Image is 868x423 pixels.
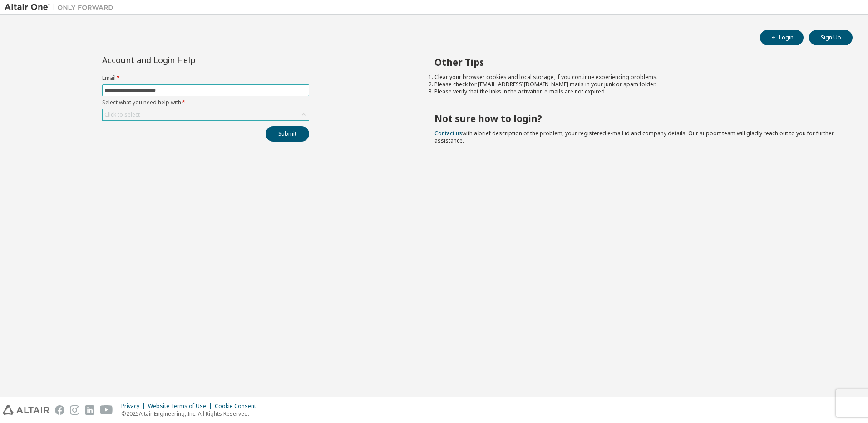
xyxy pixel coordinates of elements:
div: Website Terms of Use [148,403,215,410]
a: Contact us [434,129,462,137]
div: Privacy [121,403,148,410]
img: facebook.svg [55,405,64,415]
div: Click to select [103,109,309,120]
div: Click to select [104,111,140,118]
li: Clear your browser cookies and local storage, if you continue experiencing problems. [434,74,837,81]
button: Login [760,30,804,45]
label: Email [102,74,309,82]
h2: Other Tips [434,56,837,68]
img: youtube.svg [100,405,113,415]
span: with a brief description of the problem, your registered e-mail id and company details. Our suppo... [434,129,834,144]
img: linkedin.svg [85,405,94,415]
li: Please check for [EMAIL_ADDRESS][DOMAIN_NAME] mails in your junk or spam folder. [434,81,837,88]
button: Submit [266,126,309,142]
button: Sign Up [809,30,853,45]
p: © 2025 Altair Engineering, Inc. All Rights Reserved. [121,410,261,418]
div: Account and Login Help [102,56,268,64]
h2: Not sure how to login? [434,113,837,124]
img: Altair One [5,3,118,12]
img: altair_logo.svg [3,405,49,415]
img: instagram.svg [70,405,79,415]
li: Please verify that the links in the activation e-mails are not expired. [434,88,837,95]
label: Select what you need help with [102,99,309,106]
div: Cookie Consent [215,403,261,410]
